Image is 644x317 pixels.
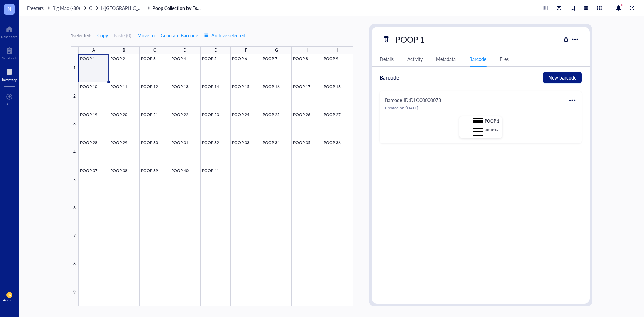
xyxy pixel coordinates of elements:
span: I ([GEOGRAPHIC_DATA]) [101,5,152,11]
div: H [305,46,308,55]
div: Metadata [436,55,456,63]
button: Paste (0) [114,30,131,41]
div: B [123,46,125,55]
div: 1 [71,54,79,82]
div: 5 [71,166,79,194]
div: 2 [71,82,79,110]
div: 6 [71,194,79,222]
button: Generate Barcode [160,30,198,41]
div: Created on: [DATE] [385,105,576,111]
span: Generate Barcode [161,33,198,38]
div: Barcode ID: DLO00000073 [385,96,441,104]
span: New barcode [548,74,576,81]
a: Big Mac (-80) [52,5,88,11]
a: CI ([GEOGRAPHIC_DATA]) [89,5,151,11]
div: POOP 1 [392,32,428,46]
div: Notebook [2,56,17,60]
button: Copy [97,30,108,41]
div: Inventory [2,77,17,82]
span: Big Mac (-80) [52,5,80,11]
div: 3 [71,110,79,138]
button: Move to [137,30,155,41]
div: A [92,46,95,55]
a: Dashboard [1,24,18,39]
div: 7 [71,222,79,250]
span: Archive selected [204,33,245,38]
button: New barcode [543,72,582,83]
div: G [275,46,278,55]
div: 9 [71,278,79,306]
div: Account [3,298,16,302]
div: I [337,46,338,55]
div: Files [500,55,509,63]
div: E [214,46,217,55]
a: Poop Collection by Estrous Stage (Cohort 1) [152,5,203,11]
div: C [153,46,156,55]
div: Details [380,55,394,63]
button: Archive selected [204,30,246,41]
div: 8 [71,250,79,278]
div: Barcode [469,55,486,63]
div: 1 selected: [71,32,92,39]
div: F [245,46,247,55]
div: POOP 1 [485,118,499,124]
span: Freezers [27,5,44,11]
div: D [183,46,186,55]
a: Notebook [2,45,17,60]
div: Dashboard [1,35,18,39]
span: DN [8,294,11,296]
span: N [7,4,11,13]
div: Add [6,102,13,106]
a: Inventory [2,67,17,82]
img: 9G+bh4AAAAGSURBVAMAEYW6mrfJvpcAAAAASUVORK5CYII= [473,118,483,136]
span: C [89,5,92,11]
span: Copy [97,33,108,38]
div: Activity [407,55,423,63]
div: 20250915 [485,127,499,131]
div: Barcode [380,73,399,82]
a: Freezers [27,5,51,11]
span: Move to [137,33,155,38]
div: 4 [71,138,79,166]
